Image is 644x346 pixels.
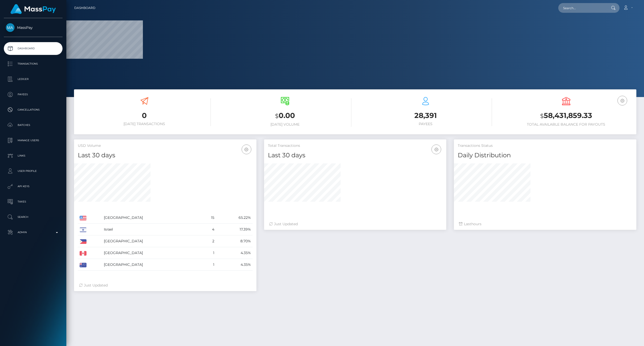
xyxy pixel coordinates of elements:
td: 2 [200,235,216,247]
a: Dashboard [74,3,95,13]
td: [GEOGRAPHIC_DATA] [102,259,200,271]
img: US.png [80,216,86,220]
p: Payees [6,91,60,98]
a: Transactions [4,57,63,70]
a: Ledger [4,73,63,86]
img: CA.png [80,251,86,256]
h5: Total Transactions [268,143,443,148]
div: Just Updated [79,283,251,288]
td: 1 [200,247,216,259]
td: [GEOGRAPHIC_DATA] [102,212,200,224]
p: Admin [6,229,60,236]
p: Transactions [6,60,60,68]
p: Cancellations [6,106,60,114]
td: [GEOGRAPHIC_DATA] [102,247,200,259]
p: Dashboard [6,45,60,52]
a: Admin [4,226,63,239]
div: Last hours [459,221,631,227]
h4: Last 30 days [78,151,253,160]
h4: Last 30 days [268,151,443,160]
td: 17.39% [216,224,253,235]
a: API Keys [4,180,63,193]
input: Search... [558,3,606,13]
p: Links [6,152,60,160]
p: Manage Users [6,137,60,144]
a: Taxes [4,195,63,208]
span: MassPay [4,25,63,30]
h5: USD Volume [78,143,253,148]
p: API Keys [6,183,60,190]
td: 8.70% [216,235,253,247]
a: Links [4,149,63,162]
p: Batches [6,121,60,129]
h6: [DATE] Volume [218,122,351,127]
h6: Payees [359,122,492,126]
h6: [DATE] Transactions [78,122,211,126]
img: MassPay Logo [10,4,56,14]
td: 4 [200,224,216,235]
p: User Profile [6,167,60,175]
small: $ [540,112,544,120]
td: 4.35% [216,247,253,259]
h3: 28,391 [359,111,492,121]
td: 4.35% [216,259,253,271]
p: Taxes [6,198,60,206]
img: MassPay [6,23,15,32]
td: 1 [200,259,216,271]
p: Ledger [6,75,60,83]
h3: 58,431,859.33 [500,111,633,121]
a: Manage Users [4,134,63,147]
a: User Profile [4,165,63,177]
img: IL.png [80,228,86,232]
td: 15 [200,212,216,224]
img: AU.png [80,263,86,267]
td: [GEOGRAPHIC_DATA] [102,235,200,247]
a: Cancellations [4,103,63,116]
a: Dashboard [4,42,63,55]
a: Batches [4,119,63,132]
small: $ [275,112,279,120]
h4: Daily Distribution [458,151,633,160]
a: Payees [4,88,63,101]
img: PH.png [80,239,86,244]
h3: 0 [78,111,211,121]
h5: Transactions Status [458,143,633,148]
div: Just Updated [269,221,441,227]
td: 65.22% [216,212,253,224]
td: Israel [102,224,200,235]
h3: 0.00 [218,111,351,121]
a: Search [4,211,63,223]
p: Search [6,213,60,221]
h6: Total Available Balance for Payouts [500,122,633,127]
